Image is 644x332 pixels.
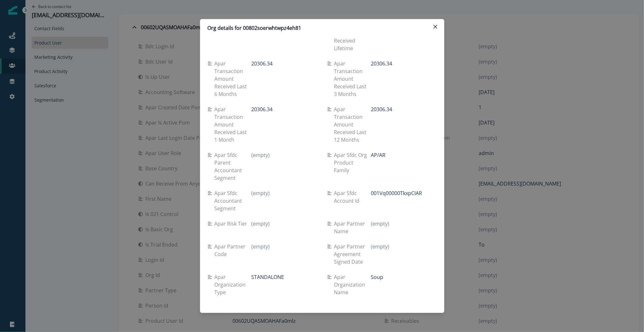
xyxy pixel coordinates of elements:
[215,105,252,144] p: Apar transaction amount received last 1 month
[334,105,371,144] p: Apar transaction amount received last 12 months
[371,220,389,227] p: (empty)
[371,151,385,159] p: AP/AR
[251,189,270,197] p: (empty)
[334,273,371,296] p: Apar organization name
[208,24,301,32] p: Org details for 00802soerwhtwpz4eh81
[215,189,252,212] p: Apar sfdc accountant segment
[251,105,273,113] p: 20306.34
[371,273,383,281] p: Soup
[251,243,270,250] p: (empty)
[251,151,270,159] p: (empty)
[334,243,371,266] p: Apar partner agreement signed date
[334,60,371,98] p: Apar transaction amount received last 3 months
[215,60,252,98] p: Apar transaction amount received last 6 months
[371,105,392,113] p: 20306.34
[371,60,392,67] p: 20306.34
[371,243,389,250] p: (empty)
[215,273,252,296] p: Apar organization type
[251,60,273,67] p: 20306.34
[215,151,252,182] p: Apar sfdc parent accountant segment
[215,243,252,258] p: Apar partner code
[251,220,270,227] p: (empty)
[334,151,371,174] p: Apar sfdc org product family
[430,22,440,32] button: Close
[334,220,371,235] p: Apar partner name
[215,220,250,227] p: Apar risk tier
[371,189,422,197] p: 001Vq00000TkxpCIAR
[251,273,284,281] p: STANDALONE
[334,189,371,205] p: Apar sfdc account id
